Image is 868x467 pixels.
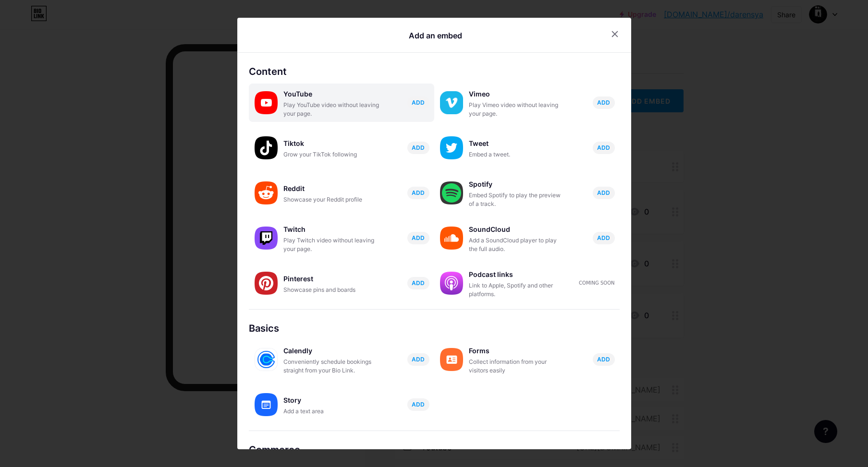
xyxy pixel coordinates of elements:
[469,101,565,118] div: Play Vimeo video without leaving your page.
[283,394,379,407] div: Story
[283,286,379,294] div: Showcase pins and boards
[283,87,379,101] div: YouTube
[597,355,610,363] span: ADD
[593,232,615,244] button: ADD
[469,358,565,375] div: Collect information from your visitors easily
[412,400,425,408] span: ADD
[283,407,379,416] div: Add a text area
[255,272,278,295] img: pinterest
[469,137,565,150] div: Tweet
[249,321,620,335] div: Basics
[469,87,565,101] div: Vimeo
[440,348,463,371] img: forms
[283,236,379,253] div: Play Twitch video without leaving your page.
[283,358,379,375] div: Conveniently schedule bookings straight from your Bio Link.
[593,353,615,366] button: ADD
[412,234,425,242] span: ADD
[469,191,565,208] div: Embed Spotify to play the preview of a track.
[283,150,379,159] div: Grow your TikTok following
[469,344,565,358] div: Forms
[412,189,425,197] span: ADD
[593,142,615,154] button: ADD
[412,98,425,107] span: ADD
[249,64,620,79] div: Content
[407,353,429,366] button: ADD
[412,279,425,287] span: ADD
[407,398,429,411] button: ADD
[407,187,429,199] button: ADD
[469,223,565,236] div: SoundCloud
[412,144,425,152] span: ADD
[249,443,620,457] div: Commerce
[597,189,610,197] span: ADD
[469,178,565,191] div: Spotify
[469,268,565,281] div: Podcast links
[412,355,425,363] span: ADD
[407,142,429,154] button: ADD
[409,30,462,41] div: Add an embed
[469,236,565,253] div: Add a SoundCloud player to play the full audio.
[440,136,463,159] img: twitter
[440,227,463,250] img: soundcloud
[283,137,379,150] div: Tiktok
[469,150,565,159] div: Embed a tweet.
[283,182,379,195] div: Reddit
[407,277,429,289] button: ADD
[597,98,610,107] span: ADD
[283,344,379,358] div: Calendly
[440,91,463,114] img: vimeo
[255,136,278,159] img: tiktok
[597,234,610,242] span: ADD
[255,181,278,204] img: reddit
[440,272,463,295] img: podcastlinks
[593,96,615,109] button: ADD
[407,96,429,109] button: ADD
[579,279,614,287] div: Coming soon
[469,281,565,299] div: Link to Apple, Spotify and other platforms.
[255,348,278,371] img: calendly
[593,187,615,199] button: ADD
[283,195,379,204] div: Showcase your Reddit profile
[255,393,278,416] img: story
[283,223,379,236] div: Twitch
[283,272,379,286] div: Pinterest
[283,101,379,118] div: Play YouTube video without leaving your page.
[255,91,278,114] img: youtube
[440,181,463,204] img: spotify
[255,227,278,250] img: twitch
[407,232,429,244] button: ADD
[597,144,610,152] span: ADD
